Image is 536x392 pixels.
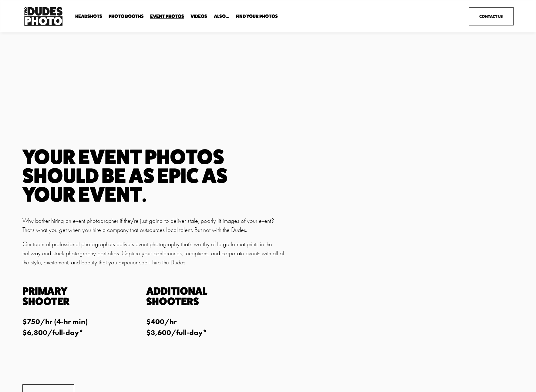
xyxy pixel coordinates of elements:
[22,216,287,235] p: Why bother hiring an event photographer if they're just going to deliver stale, poorly lit images...
[190,14,207,19] a: Videos
[146,317,177,326] strong: $400/hr
[22,317,88,326] strong: $750/hr (4-hr min)
[150,14,184,19] a: Event Photos
[214,14,229,19] span: Also...
[22,328,83,337] strong: $6,800/full-day*
[22,240,287,267] p: Our team of professional photographers delivers event photography that's worthy of large format p...
[236,14,278,19] span: Find Your Photos
[109,14,144,19] a: folder dropdown
[22,286,122,307] h3: Primary Shooter
[214,14,229,19] a: folder dropdown
[75,14,102,19] span: Headshots
[236,14,278,19] a: folder dropdown
[109,14,144,19] span: Photo Booths
[146,286,287,307] h3: AdditionaL Shooters
[146,328,207,337] strong: $3,600/full-day*
[75,14,102,19] a: folder dropdown
[22,147,266,203] h1: your event photos should be as epic as your event.
[22,5,64,27] img: Two Dudes Photo | Headshots, Portraits &amp; Photo Booths
[469,7,514,26] a: Contact Us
